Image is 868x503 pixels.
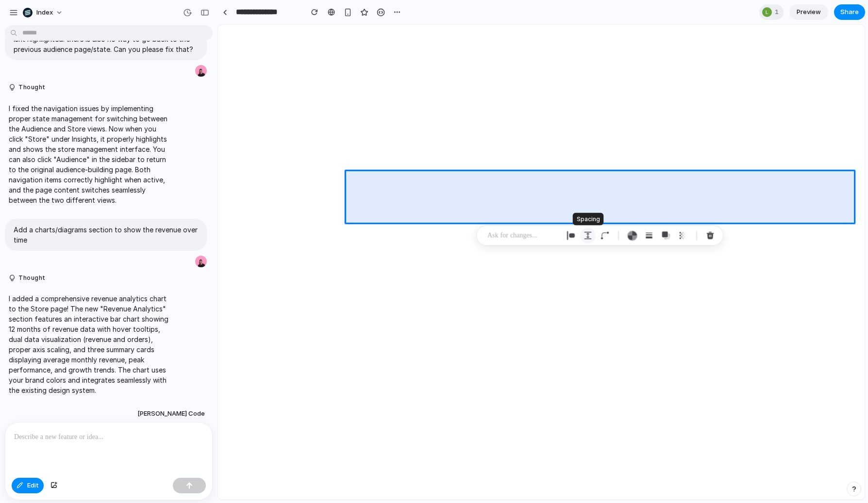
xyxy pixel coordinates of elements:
p: I added a comprehensive revenue analytics chart to the Store page! The new "Revenue Analytics" se... [9,293,170,395]
button: Share [834,4,865,20]
span: Preview [797,7,821,17]
span: Share [840,7,859,17]
div: 1 [759,4,784,20]
button: Index [19,5,68,20]
button: [PERSON_NAME] Code [134,405,208,422]
button: Edit [12,478,44,493]
span: Edit [27,481,39,490]
p: Add a charts/diagrams section to show the revenue over time [14,225,198,245]
span: 1 [775,7,782,17]
span: Index [36,8,53,17]
p: I fixed the navigation issues by implementing proper state management for switching between the A... [9,103,170,205]
span: [PERSON_NAME] Code [137,409,205,419]
a: Preview [789,4,828,20]
div: Spacing [573,213,604,226]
